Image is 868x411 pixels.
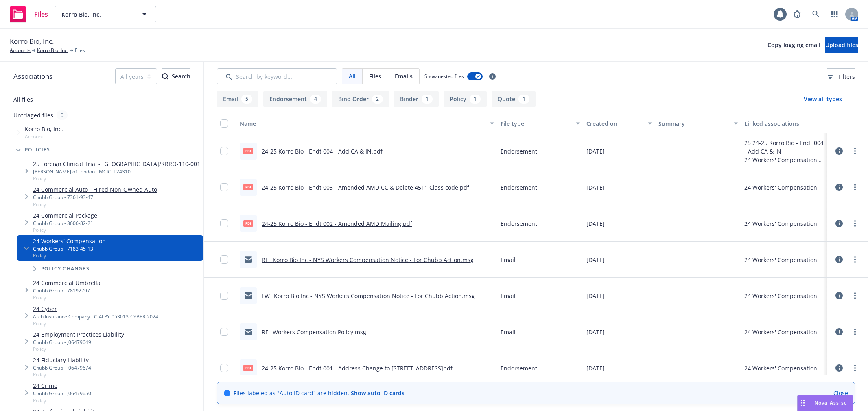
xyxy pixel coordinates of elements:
div: 0 [57,110,68,120]
span: Policy [33,175,200,182]
a: RE_ Workers Compensation Policy.msg [262,328,366,336]
span: [DATE] [586,328,605,336]
div: Drag to move [798,395,808,411]
a: more [850,291,860,301]
div: Chubb Group - J06479650 [33,390,91,397]
span: [DATE] [586,147,605,156]
button: Copy logging email [767,37,820,53]
span: Upload files [825,41,858,49]
span: Policy [33,227,97,234]
span: Policy [33,201,157,208]
a: Files [7,3,51,26]
div: 24 Workers' Compensation [744,364,817,372]
input: Toggle Row Selected [220,364,228,372]
span: Policy [33,346,124,353]
button: Policy [444,91,487,107]
button: Endorsement [263,91,327,107]
div: 4 [310,95,321,104]
div: Summary [658,119,729,128]
a: 24 Fiduciary Liability [33,356,91,364]
a: Untriaged files [13,111,53,119]
a: 24-25 Korro Bio - Endt 002 - Amended AMD Mailing.pdf [262,220,412,227]
span: Endorsement [501,147,537,156]
span: Email [501,255,516,264]
span: [DATE] [586,183,605,192]
div: 24 Workers' Compensation [744,156,824,164]
input: Toggle Row Selected [220,292,228,300]
span: Policy changes [41,266,90,271]
input: Toggle Row Selected [220,219,228,227]
div: 2 [372,95,383,104]
span: Emails [395,72,413,80]
span: Korro Bio, Inc. [61,10,132,19]
div: 24 Workers' Compensation [744,328,817,336]
a: RE_ Korro Bio Inc - NYS Workers Compensation Notice - For Chubb Action.msg [262,256,474,264]
button: Bind Order [332,91,389,107]
span: pdf [243,148,253,154]
div: Chubb Group - J06479649 [33,339,124,346]
span: Files [369,72,381,80]
a: 24 Commercial Auto - Hired Non-Owned Auto [33,185,157,194]
button: Email [217,91,258,107]
span: Policy [33,397,91,404]
div: Chubb Group - 78192797 [33,287,101,294]
div: Linked associations [744,119,824,128]
input: Search by keyword... [217,68,337,84]
svg: Search [162,73,168,80]
span: pdf [243,184,253,190]
a: 24 Employment Practices Liability [33,330,124,339]
span: Policy [33,294,101,301]
div: 5 [241,95,252,104]
button: Summary [655,114,741,133]
a: more [850,327,860,337]
button: Nova Assist [797,395,853,411]
a: FW_ Korro Bio Inc - NYS Workers Compensation Notice - For Chubb Action.msg [262,292,475,300]
div: 24 Workers' Compensation [744,183,817,192]
a: 24 Crime [33,381,91,390]
span: Policy [33,252,106,259]
span: Filters [838,72,855,81]
button: View all types [791,91,855,107]
span: Copy logging email [767,41,820,49]
span: Filters [827,72,855,81]
a: more [850,363,860,373]
div: Chubb Group - 7183-45-13 [33,245,106,252]
button: Upload files [825,37,858,53]
a: Accounts [10,47,31,54]
button: Korro Bio, Inc. [55,6,156,22]
span: [DATE] [586,292,605,300]
span: Endorsement [501,364,537,372]
div: Name [240,119,485,128]
div: Created on [586,119,643,128]
span: Korro Bio, Inc. [10,36,54,47]
a: 25 Foreign Clinical Trial - [GEOGRAPHIC_DATA]/KRRO-110-001 [33,160,200,168]
a: 24-25 Korro Bio - Endt 004 - Add CA & IN.pdf [262,147,383,155]
button: Name [236,114,497,133]
div: 1 [422,95,433,104]
a: Search [808,6,824,22]
span: Policy [33,371,91,378]
span: Korro Bio, Inc. [25,125,63,133]
div: 24 Workers' Compensation [744,292,817,300]
span: [DATE] [586,255,605,264]
span: Policy [33,320,158,327]
a: more [850,182,860,192]
a: 24 Workers' Compensation [33,237,106,245]
span: [DATE] [586,364,605,372]
a: 24-25 Korro Bio - Endt 003 - Amended AMD CC & Delete 4511 Class code.pdf [262,184,469,191]
span: Policies [25,147,50,152]
span: Show nested files [424,73,464,80]
div: Chubb Group - 3606-82-21 [33,220,97,227]
button: Filters [827,68,855,84]
span: Account [25,133,63,140]
button: Binder [394,91,439,107]
a: 24-25 Korro Bio - Endt 001 - Address Change to [STREET_ADDRESS]pdf [262,364,453,372]
button: Created on [583,114,655,133]
span: pdf [243,220,253,226]
div: 24 Workers' Compensation [744,219,817,228]
span: Associations [13,71,52,82]
a: 24 Cyber [33,305,158,313]
span: Email [501,328,516,336]
div: File type [501,119,571,128]
a: more [850,146,860,156]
